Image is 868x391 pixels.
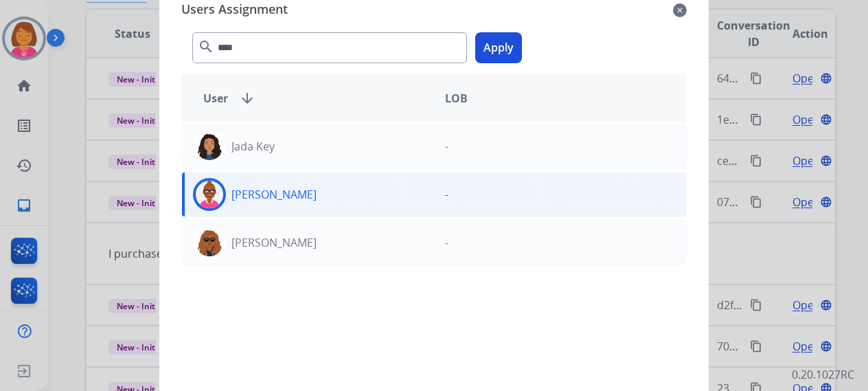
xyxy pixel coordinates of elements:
p: [PERSON_NAME] [231,234,317,251]
p: - [445,138,448,155]
p: [PERSON_NAME] [231,186,317,203]
button: Apply [475,32,522,63]
span: LOB [445,90,468,107]
mat-icon: search [198,38,214,55]
p: Jada Key [231,138,275,155]
mat-icon: close [673,2,687,19]
mat-icon: arrow_downward [239,90,255,107]
p: - [445,234,448,251]
div: User [192,90,434,107]
p: - [445,186,448,203]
